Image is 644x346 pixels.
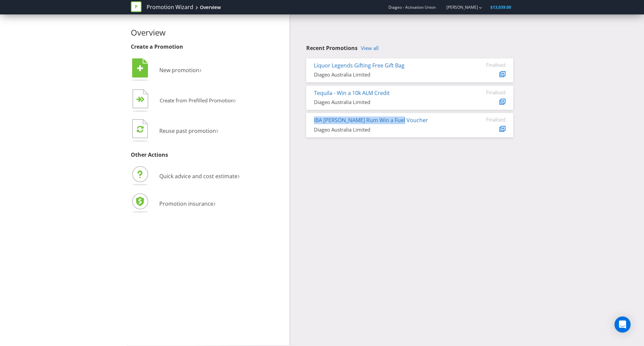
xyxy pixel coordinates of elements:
[137,125,144,133] tspan: 
[131,152,284,158] h3: Other Actions
[314,116,428,124] a: IBA [PERSON_NAME] Rum Win a Fuel Voucher
[159,200,213,207] span: Promotion insurance
[131,28,284,37] h2: Overview
[131,200,216,207] a: Promotion insurance›
[160,97,234,104] span: Create from Prefilled Promotion
[314,99,455,106] div: Diageo Australia Limited
[490,4,511,10] span: $13,039.00
[141,96,145,103] tspan: 
[465,116,505,122] div: Finalised
[137,65,143,72] tspan: 
[314,89,390,97] a: Tequila - Win a 10k ALM Credit
[199,64,202,75] span: ›
[465,89,505,95] div: Finalised
[131,44,284,50] h3: Create a Promotion
[131,88,236,114] button: Create from Prefilled Promotion›
[614,316,631,333] div: Open Intercom Messenger
[131,172,240,180] a: Quick advice and cost estimate›
[388,4,436,10] span: Diageo - Activation Union
[147,3,193,11] a: Promotion Wizard
[234,95,236,105] span: ›
[314,62,405,69] a: Liquor Legends Gifting Free Gift Bag
[440,4,478,10] a: [PERSON_NAME]
[314,71,455,78] div: Diageo Australia Limited
[159,172,237,180] span: Quick advice and cost estimate
[306,44,358,52] span: Recent Promotions
[361,45,379,51] a: View all
[237,170,240,181] span: ›
[159,127,216,135] span: Reuse past promotion
[465,62,505,68] div: Finalised
[314,126,455,133] div: Diageo Australia Limited
[213,197,216,208] span: ›
[200,4,221,11] div: Overview
[216,125,218,136] span: ›
[159,66,199,74] span: New promotion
